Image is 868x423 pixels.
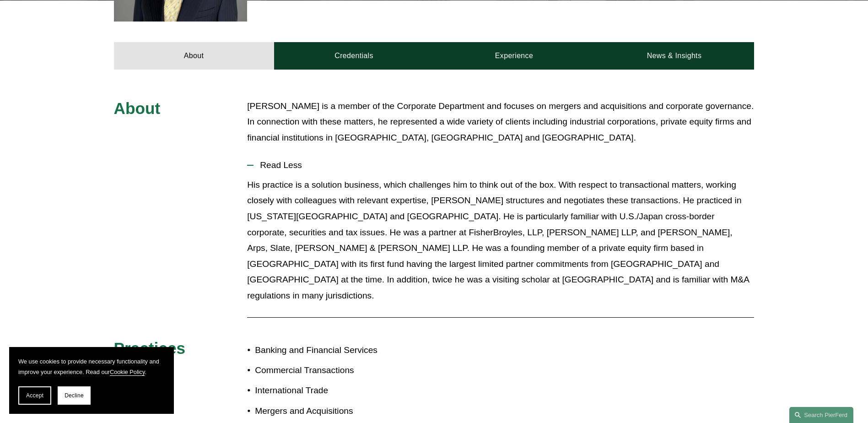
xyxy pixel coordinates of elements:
p: Mergers and Acquisitions [255,403,434,419]
p: International Trade [255,383,434,399]
button: Decline [58,386,91,405]
p: His practice is a solution business, which challenges him to think out of the box. With respect t... [247,177,754,304]
a: News & Insights [594,42,754,70]
a: Experience [434,42,594,70]
button: Accept [18,386,51,405]
p: We use cookies to provide necessary functionality and improve your experience. Read our . [18,356,165,377]
div: Read Less [247,177,754,311]
button: Read Less [247,153,754,177]
p: Commercial Transactions [255,363,434,379]
a: Search this site [789,407,853,423]
p: [PERSON_NAME] is a member of the Corporate Department and focuses on mergers and acquisitions and... [247,98,754,146]
a: Credentials [274,42,434,70]
section: Cookie banner [9,347,174,414]
span: Read Less [253,160,754,170]
span: About [114,99,161,117]
p: Banking and Financial Services [255,342,434,358]
a: About [114,42,274,70]
a: Cookie Policy [110,369,145,375]
span: Practices [114,339,186,357]
span: Accept [26,392,43,399]
span: Decline [65,392,84,399]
